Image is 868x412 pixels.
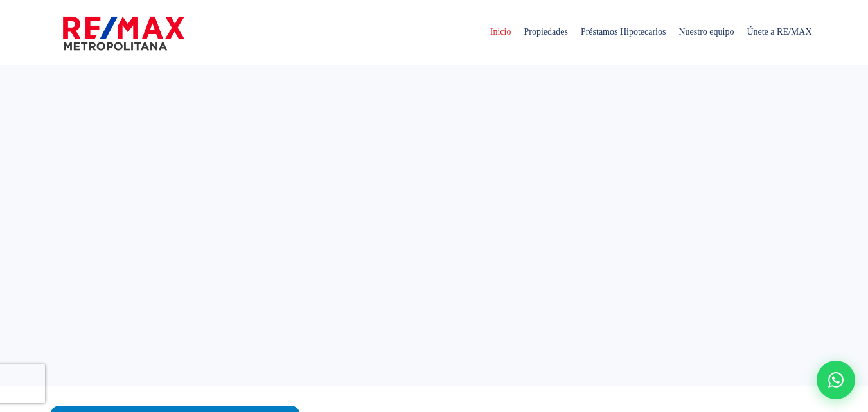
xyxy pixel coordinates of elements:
img: remax-metropolitana-logo [63,14,184,53]
span: Propiedades [517,13,574,51]
span: Nuestro equipo [672,13,740,51]
span: Préstamos Hipotecarios [574,13,673,51]
span: Únete a RE/MAX [740,13,818,51]
span: Inicio [484,13,518,51]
